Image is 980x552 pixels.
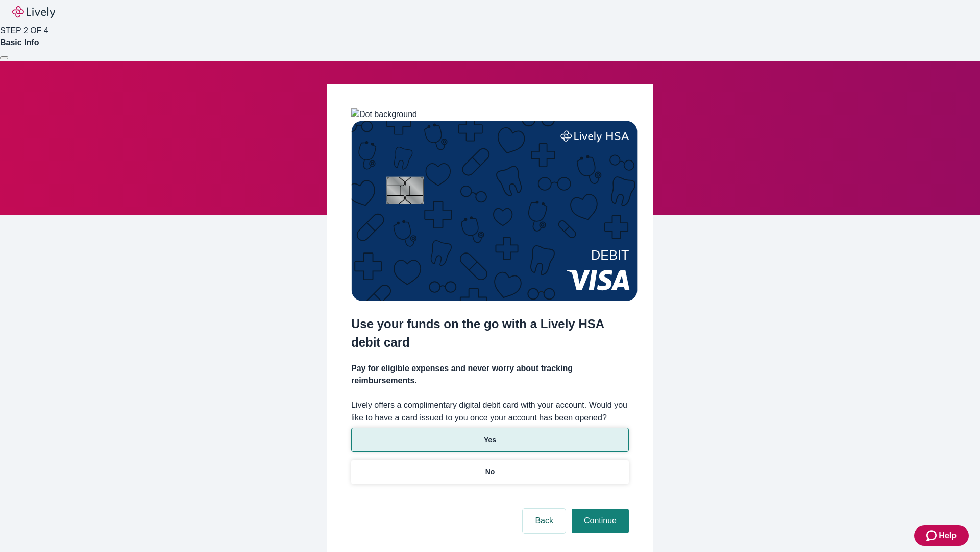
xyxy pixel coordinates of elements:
[12,6,55,18] img: Lively
[939,530,957,542] span: Help
[523,509,566,533] button: Back
[351,399,629,424] label: Lively offers a complimentary digital debit card with your account. Would you like to have a card...
[485,467,495,477] p: No
[351,121,638,301] img: Debit card
[914,525,969,546] button: Zendesk support iconHelp
[351,362,629,387] h4: Pay for eligible expenses and never worry about tracking reimbursements.
[351,460,629,484] button: No
[572,509,629,533] button: Continue
[484,434,496,445] p: Yes
[351,315,629,352] h2: Use your funds on the go with a Lively HSA debit card
[351,428,629,452] button: Yes
[351,108,417,121] img: Dot background
[926,530,939,542] svg: Zendesk support icon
